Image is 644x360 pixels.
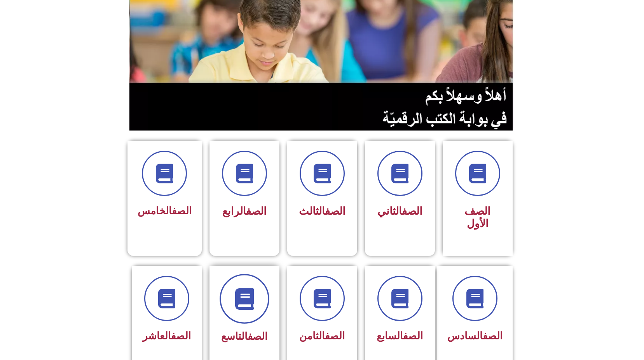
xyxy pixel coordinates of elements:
[221,330,267,342] span: التاسع
[447,330,503,342] span: السادس
[138,205,192,217] span: الخامس
[299,330,345,342] span: الثامن
[377,205,422,217] span: الثاني
[143,330,191,342] span: العاشر
[222,205,267,217] span: الرابع
[172,205,192,217] a: الصف
[299,205,346,217] span: الثالث
[248,330,267,342] a: الصف
[464,205,490,230] span: الصف الأول
[377,330,423,342] span: السابع
[403,330,423,342] a: الصف
[483,330,503,342] a: الصف
[325,205,346,217] a: الصف
[171,330,191,342] a: الصف
[402,205,422,217] a: الصف
[246,205,267,217] a: الصف
[325,330,345,342] a: الصف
